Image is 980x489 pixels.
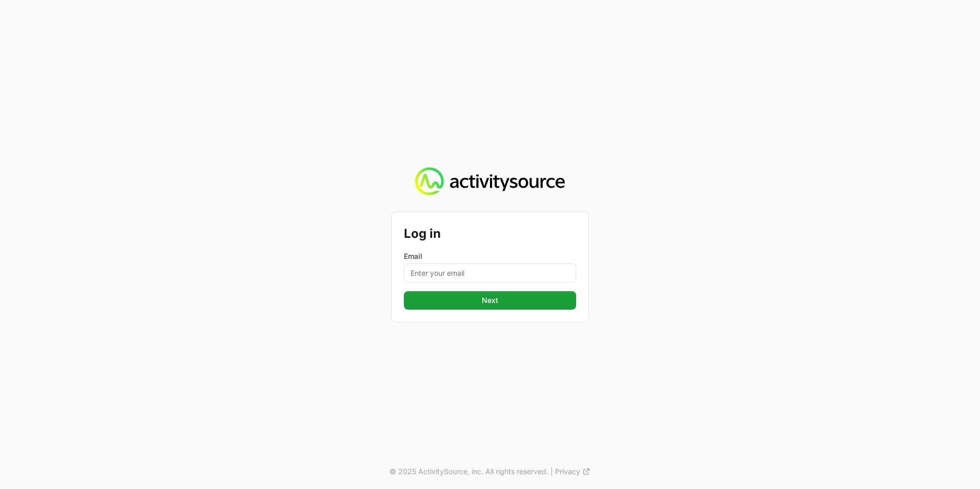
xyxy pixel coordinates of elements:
[410,294,570,307] span: Next
[550,466,553,477] span: |
[404,291,576,310] button: Next
[415,167,564,196] img: Activity Source
[404,263,576,283] input: Enter your email
[404,251,576,261] label: Email
[390,466,548,477] p: © 2025 ActivitySource, inc. All rights reserved.
[555,466,590,477] a: Privacy
[404,225,576,243] h2: Log in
